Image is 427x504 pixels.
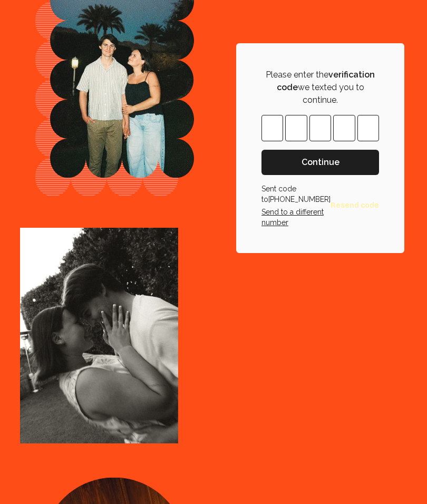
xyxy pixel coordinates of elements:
[357,115,379,141] input: Please enter OTP character 5
[261,183,331,205] p: Sent code to
[331,183,379,228] button: Resend code
[302,156,339,169] span: Continue
[309,115,331,141] input: Please enter OTP character 3
[261,69,379,106] p: Please enter the we texted you to continue.
[331,200,379,211] span: Resend code
[20,227,178,460] img: Image
[261,150,379,175] button: Continue
[268,195,331,203] span: [PHONE_NUMBER]
[261,115,283,141] input: Please enter OTP character 1
[333,115,355,141] input: Please enter OTP character 4
[285,115,307,141] input: Please enter OTP character 2
[261,207,331,228] p: Send to a different number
